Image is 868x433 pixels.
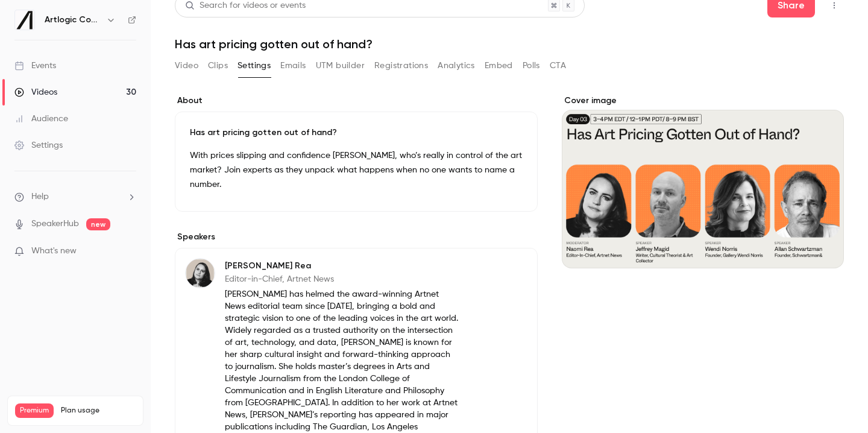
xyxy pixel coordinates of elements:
p: Has art pricing gotten out of hand? [190,127,523,139]
div: Videos [14,86,57,98]
button: Polls [523,56,540,75]
label: Speakers [175,231,538,243]
span: What's new [31,245,77,258]
img: Artlogic Connect 2025 [15,10,34,30]
h1: Has art pricing gotten out of hand? [175,37,844,51]
p: With prices slipping and confidence [PERSON_NAME], who’s really in control of the art market? Joi... [190,148,523,192]
div: Settings [14,139,63,151]
button: Registrations [374,56,428,75]
div: Events [14,60,56,72]
label: Cover image [562,95,844,107]
span: Help [31,191,49,203]
button: Clips [208,56,228,75]
img: Naomi Rea [186,259,215,288]
button: Video [175,56,198,75]
label: About [175,95,538,107]
span: new [86,218,110,230]
button: Emails [280,56,306,75]
h6: Artlogic Connect 2025 [45,14,101,26]
a: SpeakerHub [31,218,79,230]
p: [PERSON_NAME] Rea [225,260,459,272]
span: Premium [15,403,54,418]
span: Plan usage [61,406,136,416]
button: Analytics [438,56,475,75]
iframe: Noticeable Trigger [122,246,136,257]
button: UTM builder [316,56,365,75]
button: CTA [550,56,566,75]
div: Audience [14,113,68,125]
button: Embed [485,56,513,75]
li: help-dropdown-opener [14,191,136,203]
p: Editor-in-Chief, Artnet News [225,273,459,285]
button: Settings [237,56,271,75]
section: Cover image [562,95,844,268]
